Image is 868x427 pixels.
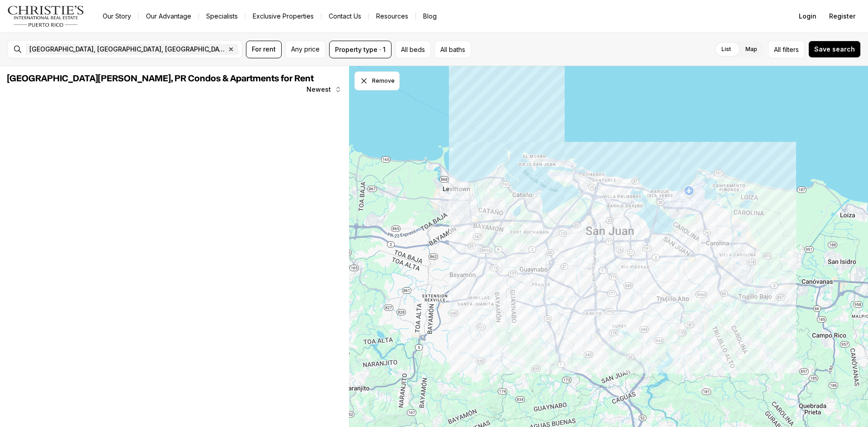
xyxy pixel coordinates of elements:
span: Any price [291,46,320,53]
button: Contact Us [321,10,368,23]
span: Newest [307,86,331,93]
span: All [774,45,781,54]
button: Register [824,7,861,25]
button: All beds [395,41,431,58]
label: List [714,41,738,57]
button: For rent [246,41,282,58]
button: All baths [434,41,471,58]
a: Blog [416,10,444,23]
img: logo [7,5,85,27]
button: Property type · 1 [329,41,392,58]
a: Our Story [95,10,138,23]
span: Register [829,13,855,20]
button: Newest [301,80,347,99]
span: Save search [814,46,855,53]
span: [GEOGRAPHIC_DATA][PERSON_NAME], PR Condos & Apartments for Rent [7,74,314,83]
button: Allfilters [768,41,805,58]
span: Login [799,13,816,20]
a: Exclusive Properties [245,10,321,23]
span: For rent [252,46,276,53]
label: Map [738,41,764,57]
span: filters [783,45,799,54]
a: Specialists [199,10,245,23]
a: Our Advantage [139,10,198,23]
button: Dismiss drawing [354,71,400,90]
button: Login [793,7,822,25]
button: Save search [808,41,861,58]
span: [GEOGRAPHIC_DATA], [GEOGRAPHIC_DATA], [GEOGRAPHIC_DATA] [29,46,226,53]
a: Resources [369,10,415,23]
button: Any price [285,41,325,58]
